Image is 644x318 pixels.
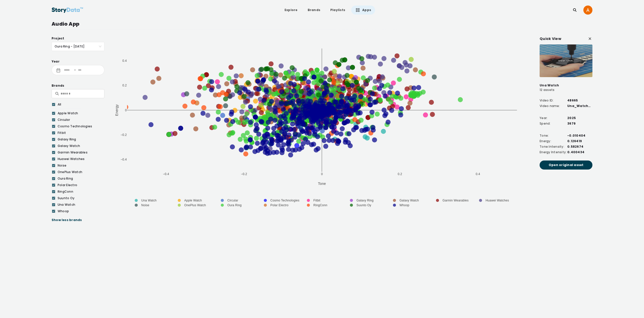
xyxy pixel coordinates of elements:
div: 12 assets [540,88,559,92]
div: Polar Electro [58,183,102,187]
div: 2025 [567,116,592,120]
a: Playlists [326,6,349,15]
div: -0.010404 [567,133,592,138]
div: Show less brands [52,218,104,223]
div: All [58,102,102,107]
div: Fitbit [58,131,102,135]
div: Tone: [540,133,549,138]
img: ACg8ocJl8tzhD8NO7zdKQUhKyW7Wj-G6mT4O83iWXR6zNc7T0-0q=s96-c [583,6,592,15]
div: Energy Intensity: [540,150,567,154]
div: Suunto Oy [58,196,102,200]
div: Apple Watch [58,111,102,116]
div: Circular [58,118,102,122]
div: Una Watch [540,83,559,88]
div: Video ID: [540,98,553,103]
div: Oura Ring [58,176,102,181]
div: 0.582674 [567,144,592,149]
div: Una Watch [58,202,102,207]
img: StoryData Logo [52,6,83,15]
span: Oura Ring - Sept 2025 [55,42,101,51]
div: Video name: [540,104,560,108]
a: Brands [304,6,324,15]
div: Galaxy Watch [58,144,102,148]
span: Open original asset [549,163,584,168]
span: Quick View [540,36,561,41]
a: Apps [351,6,375,15]
div: Energy: [540,139,551,143]
div: Year: [540,116,547,120]
img: Una_Watch_pathmatics_889634689__003.jpeg [540,44,592,77]
div: Tone Intensity: [540,144,564,149]
div: Spend: [540,121,550,126]
button: Open original asset [540,161,592,170]
div: 0.400434 [567,150,592,154]
div: Audio App [52,20,592,28]
div: Garmin Wearables [58,150,102,155]
div: Una_Watch_pathmatics_889634689.mp4 [567,104,592,108]
div: 48665 [567,98,592,103]
a: Explore [280,6,302,15]
div: 0.126419 [567,139,592,143]
div: OnePlus Watch [58,170,102,174]
div: RingConn [58,189,102,194]
div: - [72,68,78,72]
div: Cosmo Technologies [58,124,102,129]
div: Year [52,59,104,64]
div: Project [52,36,104,41]
div: Huawei Watches [58,157,102,161]
div: Galaxy Ring [58,137,102,142]
div: Noise [58,163,102,168]
div: Brands [52,83,104,88]
div: Whoop [58,209,102,214]
div: 3679 [567,121,592,126]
